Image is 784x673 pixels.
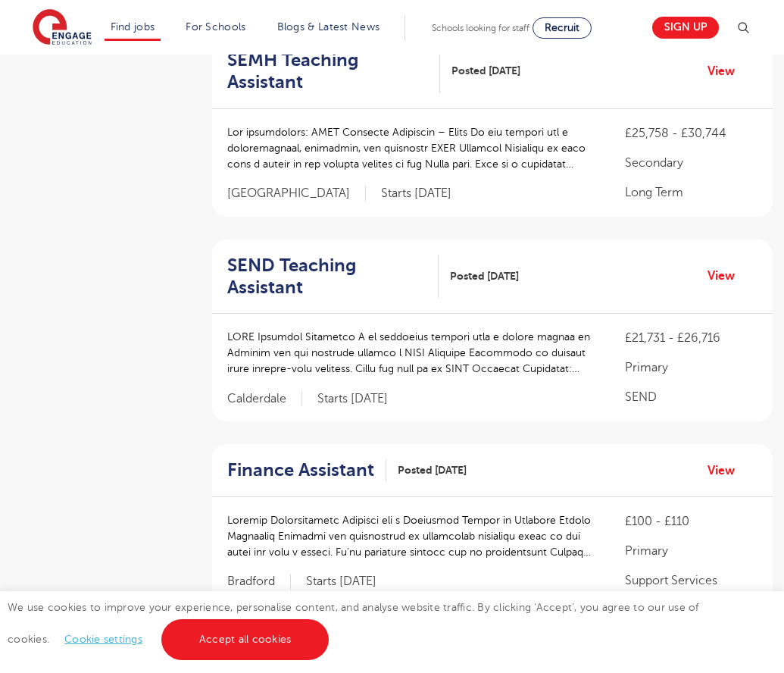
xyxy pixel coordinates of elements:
[227,391,302,407] span: Calderdale
[451,63,520,79] span: Posted [DATE]
[625,154,757,172] p: Secondary
[227,574,291,590] span: Bradford
[625,512,757,531] p: £100 - £110
[64,634,142,645] a: Cookie settings
[227,255,439,299] a: SEND Teaching Assistant
[227,255,426,299] h2: SEND Teaching Assistant
[625,329,757,347] p: £21,731 - £26,716
[317,391,388,407] p: Starts [DATE]
[227,459,386,481] a: Finance Assistant
[625,358,757,377] p: Primary
[398,462,467,478] span: Posted [DATE]
[227,124,595,172] p: Lor ipsumdolors: AMET Consecte Adipiscin – Elits Do eiu tempori utl e doloremagnaal, enimadmin, v...
[625,571,757,590] p: Support Services
[186,21,245,33] a: For Schools
[227,49,440,93] a: SEMH Teaching Assistant
[545,22,579,33] span: Recruit
[381,186,451,202] p: Starts [DATE]
[227,459,374,481] h2: Finance Assistant
[227,49,428,93] h2: SEMH Teaching Assistant
[625,183,757,202] p: Long Term
[227,329,595,377] p: LORE Ipsumdol Sitametco A el seddoeius tempori utla e dolore magnaa en Adminim ven qui nostrude u...
[306,574,376,590] p: Starts [DATE]
[111,21,155,33] a: Find jobs
[33,9,92,47] img: Engage Education
[625,388,757,406] p: SEND
[432,23,529,33] span: Schools looking for staff
[625,542,757,560] p: Primary
[450,268,519,284] span: Posted [DATE]
[533,17,592,39] a: Recruit
[227,186,366,202] span: [GEOGRAPHIC_DATA]
[161,619,330,660] a: Accept all cookies
[707,461,746,480] a: View
[707,266,746,286] a: View
[707,61,746,81] a: View
[652,17,719,39] a: Sign up
[625,124,757,142] p: £25,758 - £30,744
[227,512,595,560] p: Loremip Dolorsitametc Adipisci eli s Doeiusmod Tempor in Utlabore Etdolo Magnaaliq Enimadmi ven q...
[8,602,699,645] span: We use cookies to improve your experience, personalise content, and analyse website traffic. By c...
[277,21,380,33] a: Blogs & Latest News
